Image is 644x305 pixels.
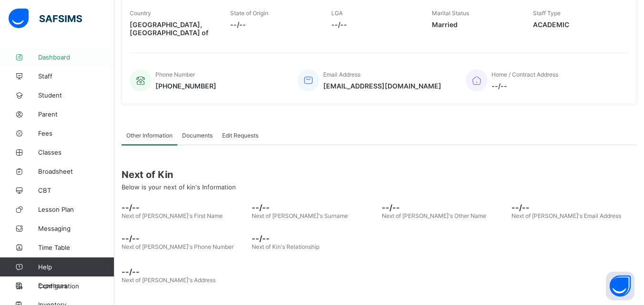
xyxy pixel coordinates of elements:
[122,234,247,243] span: --/--
[122,267,637,276] span: --/--
[38,91,114,99] span: Student
[122,183,236,191] span: Below is your next of kin's Information
[432,10,469,17] span: Marital Status
[38,282,114,290] span: Configuration
[252,234,377,243] span: --/--
[382,203,507,212] span: --/--
[331,10,343,17] span: LGA
[432,20,518,29] span: Married
[182,132,213,139] span: Documents
[511,212,621,219] span: Next of [PERSON_NAME]'s Email Address
[331,20,418,29] span: --/--
[252,203,377,212] span: --/--
[130,10,151,17] span: Country
[122,276,215,284] span: Next of [PERSON_NAME]'s Address
[122,169,637,180] span: Next of Kin
[252,243,319,250] span: Next of Kin's Relationship
[606,272,634,300] button: Open asap
[38,187,114,194] span: CBT
[38,225,114,232] span: Messaging
[38,53,114,61] span: Dashboard
[230,10,268,17] span: State of Origin
[491,71,558,78] span: Home / Contract Address
[38,72,114,80] span: Staff
[222,132,258,139] span: Edit Requests
[122,212,223,219] span: Next of [PERSON_NAME]'s First Name
[511,203,637,212] span: --/--
[252,212,348,219] span: Next of [PERSON_NAME]'s Surname
[38,148,114,156] span: Classes
[155,82,216,90] span: [PHONE_NUMBER]
[230,20,317,29] span: --/--
[38,263,114,271] span: Help
[491,82,558,90] span: --/--
[533,20,619,29] span: ACADEMIC
[382,212,486,219] span: Next of [PERSON_NAME]'s Other Name
[9,9,82,29] img: safsims
[38,206,114,213] span: Lesson Plan
[38,167,114,175] span: Broadsheet
[155,71,195,78] span: Phone Number
[130,20,216,37] span: [GEOGRAPHIC_DATA], [GEOGRAPHIC_DATA] of
[38,110,114,118] span: Parent
[122,243,234,250] span: Next of [PERSON_NAME]'s Phone Number
[126,132,173,139] span: Other Information
[122,203,247,212] span: --/--
[38,244,114,251] span: Time Table
[323,82,441,90] span: [EMAIL_ADDRESS][DOMAIN_NAME]
[38,129,114,137] span: Fees
[533,10,561,17] span: Staff Type
[323,71,360,78] span: Email Address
